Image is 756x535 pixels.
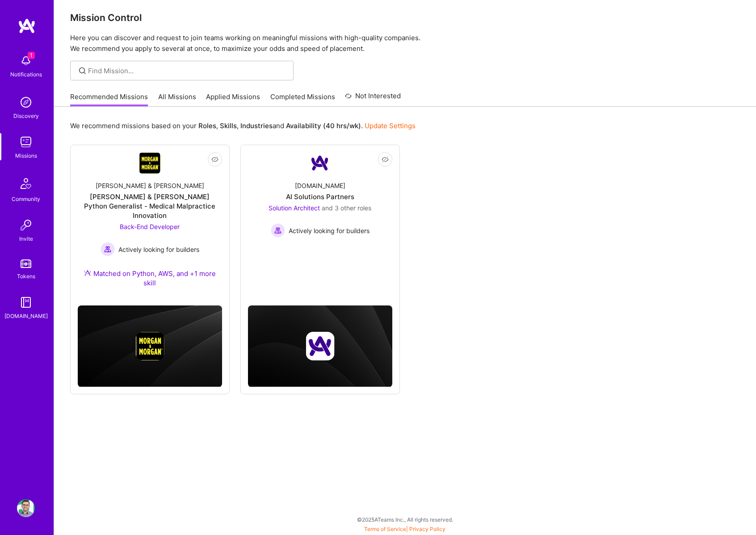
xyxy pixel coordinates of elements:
input: Find Mission... [88,66,287,75]
img: cover [248,305,392,387]
a: Terms of Service [364,526,406,532]
span: | [364,526,445,532]
a: User Avatar [15,499,37,517]
div: Missions [15,151,37,160]
a: Company Logo[DOMAIN_NAME]AI Solutions PartnersSolution Architect and 3 other rolesActively lookin... [248,152,392,266]
div: [PERSON_NAME] & [PERSON_NAME] Python Generalist - Medical Malpractice Innovation [78,192,222,220]
b: Availability (40 hrs/wk) [286,121,361,130]
img: logo [18,18,36,34]
img: Invite [17,216,35,234]
span: Actively looking for builders [289,226,370,235]
span: Solution Architect [269,204,320,212]
span: Back-End Developer [120,223,180,230]
img: User Avatar [17,499,35,517]
a: Applied Missions [206,92,260,107]
p: We recommend missions based on your , , and . [70,121,416,130]
img: cover [78,305,222,387]
i: icon EyeClosed [382,156,389,163]
div: Discovery [13,111,39,121]
a: Completed Missions [270,92,335,107]
div: [DOMAIN_NAME] [295,181,345,190]
img: teamwork [17,133,35,151]
a: Update Settings [365,121,416,130]
a: Privacy Policy [409,526,445,532]
img: Actively looking for builders [101,242,115,256]
div: © 2025 ATeams Inc., All rights reserved. [54,508,756,531]
p: Here you can discover and request to join teams working on meaningful missions with high-quality ... [70,33,740,54]
div: Notifications [10,70,42,79]
span: Actively looking for builders [118,245,199,254]
img: discovery [17,93,35,111]
span: 1 [28,52,35,59]
img: guide book [17,293,35,311]
div: AI Solutions Partners [286,192,354,201]
img: Community [15,173,37,194]
b: Roles [198,121,216,130]
i: icon EyeClosed [211,156,218,163]
a: Not Interested [345,91,401,107]
img: Actively looking for builders [271,223,285,238]
a: Company Logo[PERSON_NAME] & [PERSON_NAME][PERSON_NAME] & [PERSON_NAME] Python Generalist - Medica... [78,152,222,298]
b: Skills [220,121,237,130]
img: bell [17,52,35,70]
b: Industries [240,121,273,130]
a: Recommended Missions [70,92,148,107]
i: icon SearchGrey [77,66,88,76]
h3: Mission Control [70,12,740,23]
img: Ateam Purple Icon [84,269,91,276]
div: Matched on Python, AWS, and +1 more skill [78,269,222,288]
div: Tokens [17,272,35,281]
div: [PERSON_NAME] & [PERSON_NAME] [96,181,204,190]
img: Company Logo [309,152,331,174]
img: Company logo [306,332,334,360]
img: tokens [21,259,31,268]
img: Company logo [135,332,164,360]
img: Company Logo [139,152,160,174]
span: and 3 other roles [322,204,371,212]
div: Community [12,194,40,204]
div: Invite [19,234,33,243]
div: [DOMAIN_NAME] [4,311,48,321]
a: All Missions [158,92,196,107]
